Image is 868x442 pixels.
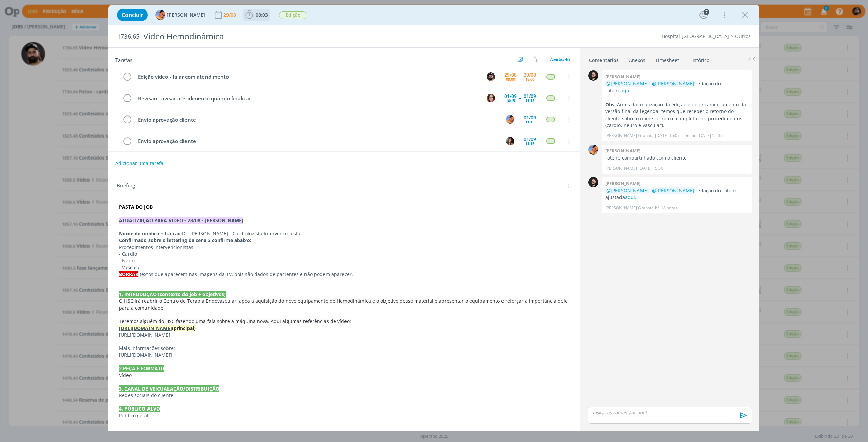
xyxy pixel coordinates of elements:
[119,271,138,277] strong: BORRAR
[605,148,640,154] b: [PERSON_NAME]
[589,54,619,64] a: Comentários
[655,133,680,139] span: [DATE] 15:07
[119,264,570,271] p: - Vascular
[681,133,696,139] span: e editou
[605,80,748,94] p: redação do roteiro
[117,182,135,190] span: Briefing
[533,56,538,62] img: arrow-down-up.svg
[504,72,517,77] div: 29/08
[119,271,570,278] p: textos que aparecem nas imagens da TV, pois são dados de pacientes e não podem aparecer.
[698,9,709,20] button: 7
[119,298,569,311] span: O HSC irá reabrir o Centro de Terapia Endovascular, após a aquisição do novo equipamento de Hemod...
[652,187,694,194] span: @[PERSON_NAME]
[606,80,649,87] span: @[PERSON_NAME]
[605,165,637,171] p: [PERSON_NAME]
[119,365,164,372] strong: 2.PEÇA E FORMATO
[588,177,598,187] img: B
[119,257,570,264] p: - Neuro
[519,74,521,79] span: --
[698,133,723,139] span: [DATE] 15:07
[141,28,484,45] div: Vídeo Hemodinâmica
[108,5,759,431] div: dialog
[525,77,534,81] div: 18:00
[638,165,663,171] span: [DATE] 15:50
[119,230,182,237] strong: Nome do médico + função:
[655,205,677,211] span: há 18 horas
[119,352,170,358] a: [URL][DOMAIN_NAME]
[605,101,617,108] strong: Obs.:
[524,137,536,142] div: 01/09
[486,71,496,82] button: B
[117,33,139,40] span: 1736.65
[115,55,132,63] span: Tarefas
[506,115,514,124] img: L
[588,145,598,155] img: L
[524,94,536,99] div: 01/09
[135,94,480,103] div: Revisão - avisar atendimento quando finalizar
[119,405,160,412] strong: 4. PÚBLICO-ALVO
[506,77,515,81] div: 09:00
[119,244,570,251] p: Procedimentos intervencionistas:
[170,352,172,358] span: ]
[119,291,226,297] strong: 1. INTRODUÇÃO (contexto do job + objetivos)
[135,72,480,81] div: Edição vídeo - falar com atendimento
[119,217,243,224] strong: ATUALIZAÇÃO PARA VÍDEO - 28/08 - [PERSON_NAME]
[605,101,748,129] p: Antes da finalização da edição e do encaminhamento da versão final da legenda, temos que receber ...
[735,33,751,39] a: Outros
[525,142,534,145] div: 11:15
[256,12,268,18] span: 08:03
[519,96,521,100] span: --
[279,11,308,19] button: Edição
[506,137,514,145] img: B
[506,99,515,102] div: 10:15
[122,12,143,18] span: Concluir
[629,57,645,64] div: Anexos
[167,13,205,17] span: [PERSON_NAME]
[135,137,499,145] div: Envio aprovação cliente
[117,9,148,21] button: Concluir
[588,70,598,81] img: B
[620,87,632,94] a: aqui.
[119,372,132,378] span: Vídeo
[119,204,153,210] a: PASTA DO JOB
[525,99,534,102] div: 11:15
[119,318,351,324] span: Teremos alguém do HSC fazendo uma fala sobre a máquina nova. Aqui algumas referências de vídeo:
[119,385,219,392] strong: 3. CANAL DE VEICUALAÇÃO/DISTRIBUIÇÃO
[625,194,636,201] a: aqui.
[119,230,570,237] p: Dr. [PERSON_NAME] - Cardiologista Intervencionista
[119,325,172,331] a: [URL][DOMAIN_NAME]
[704,9,709,15] div: 7
[655,54,679,64] a: Timesheet
[223,13,237,17] div: 29/08
[487,72,495,81] img: B
[505,136,515,146] button: B
[155,10,165,20] img: L
[505,114,515,125] button: L
[524,72,536,77] div: 29/08
[279,11,307,19] span: Edição
[605,180,640,186] b: [PERSON_NAME]
[487,94,495,102] img: B
[550,57,570,62] span: Abertas 4/8
[486,93,496,103] button: B
[504,94,517,99] div: 01/09
[135,115,499,124] div: Envio aprovação cliente
[605,187,748,201] p: redação do roteiro ajustada
[605,205,654,211] p: [PERSON_NAME] Granata
[524,115,536,120] div: 01/09
[119,392,570,399] p: Redes sociais do cliente
[119,332,170,338] a: [URL][DOMAIN_NAME]
[606,187,649,194] span: @[PERSON_NAME]
[652,80,694,87] span: @[PERSON_NAME]
[605,73,640,80] b: [PERSON_NAME]
[662,33,729,39] a: Hospital [GEOGRAPHIC_DATA]
[115,157,164,169] button: Adicionar uma tarefa
[119,251,570,257] p: - Cardio
[605,154,748,161] p: roteiro compartilhado com o cliente
[119,237,251,244] strong: Confirmado sobre o lettering da cena 3 confirme abaixo:
[172,325,196,331] strong: (principal)
[605,133,654,139] p: [PERSON_NAME] Granata
[525,120,534,124] div: 11:15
